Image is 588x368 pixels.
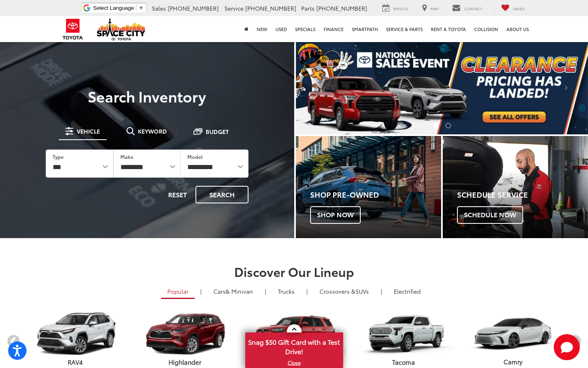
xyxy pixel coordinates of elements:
[240,16,253,42] a: Home
[23,312,127,356] img: Toyota RAV4
[21,358,130,366] p: RAV4
[348,16,382,42] a: SmartPath
[304,287,310,295] li: |
[206,129,229,134] span: Budget
[138,5,144,11] span: ▼
[246,333,342,358] span: Snag $50 Gift Card with a Test Drive!
[470,16,502,42] a: Collision
[93,5,134,11] span: Select Language
[161,284,195,299] a: Popular
[53,153,64,160] label: Type
[310,191,441,199] h4: Shop Pre-Owned
[446,4,488,13] a: Contact
[349,358,458,366] p: Tacoma
[351,312,455,356] img: Toyota Tacoma
[224,4,244,12] span: Service
[393,6,408,11] span: Service
[130,358,240,366] p: Highlander
[296,136,441,238] a: Shop Pre-Owned Shop Now
[310,206,361,223] span: Shop Now
[7,265,582,278] h2: Discover Our Lineup
[240,357,349,366] p: 4Runner
[554,334,580,360] button: Toggle Chat Window
[320,16,348,42] a: Finance
[458,357,568,366] p: Camry
[187,153,203,160] label: Model
[416,4,444,13] a: Map
[34,88,260,104] h3: Search Inventory
[120,153,133,160] label: Make
[195,186,249,203] button: Search
[376,4,414,13] a: Service
[379,287,384,295] li: |
[464,6,482,11] span: Contact
[313,284,375,298] a: SUVs
[433,123,439,128] li: Go to slide number 1.
[461,312,565,356] img: Toyota Camry
[7,335,21,349] button: Previous
[253,16,271,42] a: New
[513,6,525,11] span: Saved
[242,312,346,356] img: Toyota 4Runner
[495,4,531,13] a: My Saved Vehicles
[168,4,219,12] span: [PHONE_NUMBER]
[382,16,427,42] a: Service & Parts
[316,4,367,12] span: [PHONE_NUMBER]
[457,206,523,223] span: Schedule Now
[320,287,355,295] span: Crossovers &
[97,18,146,40] img: Space City Toyota
[544,57,588,118] button: Click to view next picture.
[133,312,237,356] img: Toyota Highlander
[152,4,166,12] span: Sales
[457,191,588,199] h4: Schedule Service
[226,287,253,295] span: & Minivan
[554,334,580,360] svg: Start Chat
[161,186,194,203] button: Reset
[58,16,88,42] img: Toyota
[296,136,441,238] div: Toyota
[388,284,427,298] a: Electrified
[77,128,100,134] span: Vehicle
[296,57,339,118] button: Click to view previous picture.
[138,128,167,134] span: Keyword
[93,5,144,11] a: Select Language​
[272,284,301,298] a: Trucks
[136,5,136,11] span: ​
[198,287,204,295] li: |
[443,136,588,238] a: Schedule Service Schedule Now
[271,16,291,42] a: Used
[443,136,588,238] div: Toyota
[207,284,259,298] a: Cars
[263,287,268,295] li: |
[430,6,438,11] span: Map
[502,16,533,42] a: About Us
[301,4,315,12] span: Parts
[427,16,470,42] a: Rent a Toyota
[291,16,320,42] a: Specials
[245,4,296,12] span: [PHONE_NUMBER]
[446,123,451,128] li: Go to slide number 2.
